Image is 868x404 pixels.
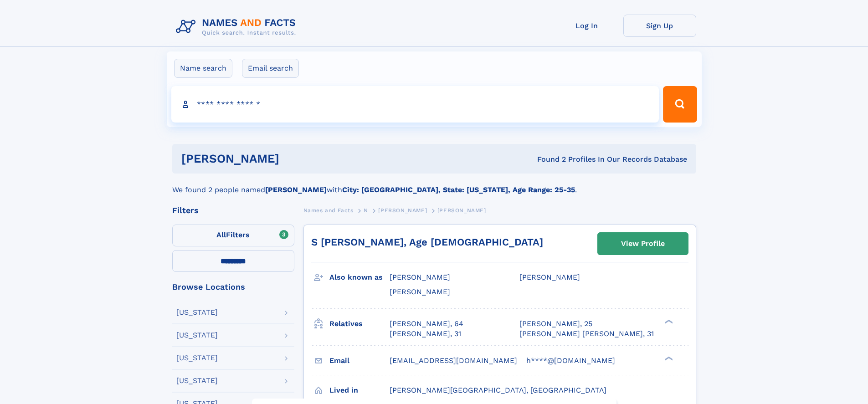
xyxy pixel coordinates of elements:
a: S [PERSON_NAME], Age [DEMOGRAPHIC_DATA] [311,236,543,248]
span: [EMAIL_ADDRESS][DOMAIN_NAME] [390,356,517,365]
b: [PERSON_NAME] [265,185,327,194]
div: ❯ [663,355,673,361]
span: All [216,230,226,239]
div: [US_STATE] [176,332,218,339]
span: [PERSON_NAME] [390,273,450,281]
span: [PERSON_NAME] [378,207,427,214]
input: search input [171,86,659,123]
h1: [PERSON_NAME] [181,153,408,164]
label: Email search [242,59,299,78]
a: View Profile [598,233,688,255]
div: Browse Locations [172,283,294,291]
span: [PERSON_NAME] [437,207,486,214]
img: Logo Names and Facts [172,15,303,39]
a: [PERSON_NAME], 25 [519,319,592,329]
span: [PERSON_NAME][GEOGRAPHIC_DATA], [GEOGRAPHIC_DATA] [390,386,606,394]
span: [PERSON_NAME] [390,287,450,296]
div: We found 2 people named with . [172,174,696,195]
a: Log In [550,15,623,37]
a: [PERSON_NAME] [PERSON_NAME], 31 [519,329,654,339]
div: Found 2 Profiles In Our Records Database [408,154,687,164]
a: [PERSON_NAME] [378,205,427,216]
h3: Also known as [329,270,390,285]
span: N [364,207,368,214]
button: Search Button [663,86,697,123]
a: N [364,205,368,216]
h3: Relatives [329,316,390,332]
b: City: [GEOGRAPHIC_DATA], State: [US_STATE], Age Range: 25-35 [342,185,575,194]
a: Names and Facts [303,205,354,216]
label: Filters [172,225,294,246]
div: ❯ [663,318,673,324]
div: [US_STATE] [176,377,218,384]
span: [PERSON_NAME] [519,273,580,281]
div: View Profile [621,233,665,254]
div: Filters [172,206,294,215]
label: Name search [174,59,232,78]
a: [PERSON_NAME], 64 [390,319,463,329]
div: [US_STATE] [176,354,218,362]
div: [US_STATE] [176,309,218,316]
h3: Lived in [329,383,390,398]
h3: Email [329,353,390,368]
a: Sign Up [623,15,696,37]
a: [PERSON_NAME], 31 [390,329,461,339]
